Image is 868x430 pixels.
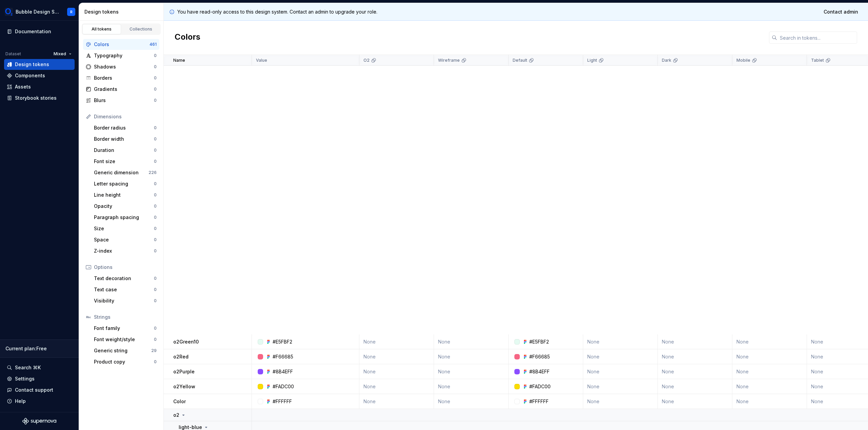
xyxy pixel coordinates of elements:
div: 0 [154,298,157,304]
div: Search ⌘K [15,364,41,371]
div: 0 [154,136,157,142]
svg: Supernova Logo [22,418,56,425]
div: 0 [154,215,157,220]
div: 0 [154,125,157,131]
span: Mixed [54,51,66,57]
div: #E5FBF2 [529,338,549,345]
div: 0 [154,237,157,242]
div: #8B4EFF [529,368,550,375]
div: Visibility [94,297,154,304]
div: Dataset [5,51,21,57]
div: Settings [15,375,35,382]
div: Design tokens [15,61,49,68]
div: Letter spacing [94,180,154,187]
p: Value [256,58,267,63]
div: Space [94,236,154,243]
div: 0 [154,287,157,292]
div: 461 [150,42,157,47]
div: 0 [154,248,157,254]
button: Bubble Design SystemR [1,4,77,19]
td: None [359,334,434,349]
a: Size0 [91,223,159,234]
td: None [732,394,807,409]
div: Shadows [94,63,154,70]
div: Current plan : Free [5,345,73,352]
div: Assets [15,83,31,90]
td: None [583,334,658,349]
div: Paragraph spacing [94,214,154,221]
p: Light [587,58,597,63]
div: Design tokens [84,8,161,15]
p: o2Green10 [173,338,199,345]
td: None [732,379,807,394]
div: #F66685 [529,353,550,360]
div: 0 [154,359,157,365]
a: Line height0 [91,190,159,200]
button: Help [4,396,75,407]
div: Components [15,72,45,79]
div: 0 [154,226,157,231]
div: Font size [94,158,154,165]
div: 0 [154,337,157,342]
p: Wireframe [438,58,460,63]
a: Paragraph spacing0 [91,212,159,223]
div: Generic string [94,347,151,354]
div: R [70,9,73,15]
div: 0 [154,75,157,81]
span: Contact admin [824,8,858,15]
input: Search in tokens... [777,32,857,44]
a: Opacity0 [91,201,159,212]
td: None [658,349,732,364]
div: 0 [154,181,157,187]
td: None [732,349,807,364]
div: 226 [149,170,157,175]
div: 0 [154,86,157,92]
td: None [359,364,434,379]
a: Generic dimension226 [91,167,159,178]
button: Search ⌘K [4,362,75,373]
div: #8B4EFF [273,368,293,375]
div: Text case [94,286,154,293]
td: None [434,334,509,349]
a: Border radius0 [91,122,159,133]
td: None [434,379,509,394]
div: 0 [154,276,157,281]
div: All tokens [85,26,119,32]
a: Z-index0 [91,246,159,256]
td: None [434,394,509,409]
div: Z-index [94,248,154,254]
a: Letter spacing0 [91,178,159,189]
a: Border width0 [91,134,159,144]
td: None [583,349,658,364]
a: Storybook stories [4,93,75,103]
a: Space0 [91,234,159,245]
div: Size [94,225,154,232]
div: Contact support [15,387,53,393]
td: None [732,334,807,349]
td: None [583,364,658,379]
td: None [658,334,732,349]
div: Generic dimension [94,169,149,176]
a: Font weight/style0 [91,334,159,345]
div: Borders [94,75,154,81]
a: Colors461 [83,39,159,50]
td: None [434,364,509,379]
p: Mobile [736,58,750,63]
div: Opacity [94,203,154,210]
div: #FADC00 [273,383,294,390]
div: Font weight/style [94,336,154,343]
div: 0 [154,64,157,70]
a: Components [4,70,75,81]
div: Collections [124,26,158,32]
div: Strings [94,314,157,320]
a: Duration0 [91,145,159,156]
h2: Colors [175,32,200,44]
div: #FADC00 [529,383,551,390]
div: 0 [154,192,157,198]
td: None [359,349,434,364]
td: None [359,394,434,409]
a: Blurs0 [83,95,159,106]
div: 0 [154,98,157,103]
p: Name [173,58,185,63]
